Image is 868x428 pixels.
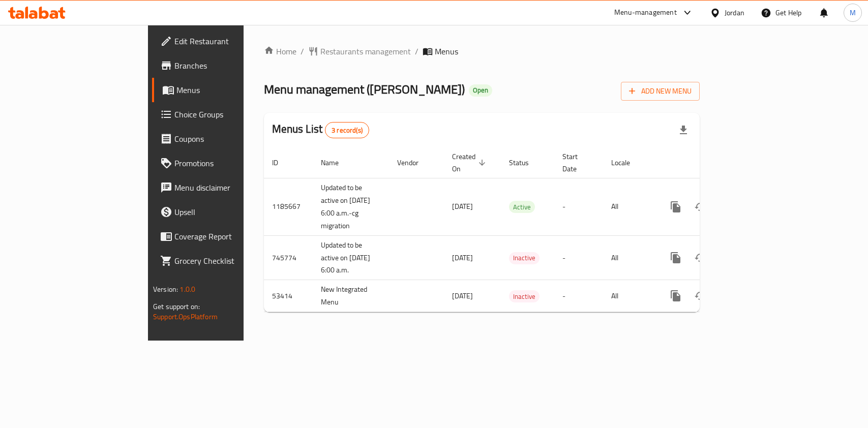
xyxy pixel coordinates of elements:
span: Edit Restaurant [174,35,285,47]
span: Start Date [562,150,591,175]
span: Inactive [509,252,540,264]
div: Total records count [325,122,369,138]
div: Inactive [509,252,540,264]
span: Version: [153,283,178,296]
span: Coverage Report [174,230,285,242]
div: Export file [671,118,696,142]
span: [DATE] [452,200,473,213]
span: Active [509,201,535,213]
button: more [664,246,688,270]
td: Updated to be active on [DATE] 6:00 a.m.-cg migration [313,178,389,235]
a: Grocery Checklist [152,249,293,273]
a: Coverage Report [152,224,293,249]
a: Edit Restaurant [152,29,293,53]
span: Restaurants management [320,45,411,57]
span: ID [272,157,291,169]
span: Grocery Checklist [174,255,285,267]
h2: Menus List [272,121,369,138]
td: Updated to be active on [DATE] 6:00 a.m. [313,235,389,280]
span: Get support on: [153,300,200,313]
a: Support.OpsPlatform [153,310,218,323]
td: All [603,280,655,312]
span: Vendor [397,157,432,169]
span: Choice Groups [174,108,285,120]
li: / [301,45,304,57]
span: Menus [176,84,285,96]
td: - [554,178,603,235]
span: Menu disclaimer [174,181,285,194]
span: Promotions [174,157,285,169]
a: Coupons [152,127,293,151]
a: Restaurants management [308,45,411,57]
button: Add New Menu [621,82,700,101]
button: Change Status [688,246,712,270]
span: Open [469,86,492,95]
div: Inactive [509,290,540,302]
nav: breadcrumb [264,45,700,57]
span: Branches [174,59,285,72]
a: Upsell [152,200,293,224]
td: All [603,235,655,280]
td: New Integrated Menu [313,280,389,312]
li: / [415,45,418,57]
div: Menu-management [614,7,677,19]
span: M [850,7,856,18]
a: Branches [152,53,293,78]
span: [DATE] [452,251,473,264]
span: Coupons [174,133,285,145]
a: Menu disclaimer [152,175,293,200]
th: Actions [655,147,769,178]
td: - [554,235,603,280]
span: 3 record(s) [325,126,369,135]
span: 1.0.0 [179,283,195,296]
div: Active [509,201,535,213]
span: Created On [452,150,489,175]
a: Choice Groups [152,102,293,127]
div: Open [469,84,492,97]
span: Inactive [509,291,540,302]
a: Menus [152,78,293,102]
a: Promotions [152,151,293,175]
button: Change Status [688,195,712,219]
span: Upsell [174,206,285,218]
span: Status [509,157,542,169]
span: Add New Menu [629,85,692,98]
span: Locale [611,157,643,169]
button: more [664,284,688,308]
span: [DATE] [452,289,473,302]
span: Name [321,157,352,169]
table: enhanced table [264,147,769,313]
td: All [603,178,655,235]
td: - [554,280,603,312]
span: Menus [435,45,458,57]
button: Change Status [688,284,712,308]
span: Menu management ( [PERSON_NAME] ) [264,78,465,101]
button: more [664,195,688,219]
div: Jordan [725,7,744,18]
